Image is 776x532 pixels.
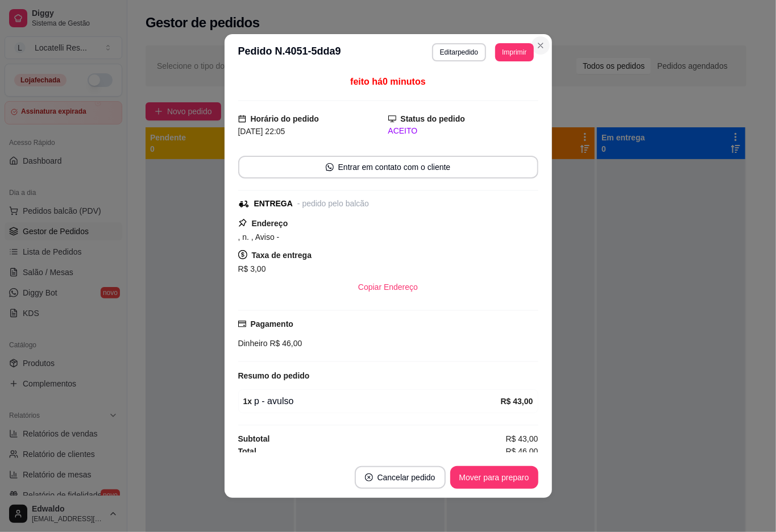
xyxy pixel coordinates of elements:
[401,114,466,123] strong: Status do pedido
[238,218,247,227] span: pushpin
[432,43,486,61] button: Editarpedido
[238,320,246,328] span: credit-card
[326,163,334,171] span: whats-app
[365,473,373,481] span: close-circle
[238,250,247,259] span: dollar
[251,114,319,123] strong: Horário do pedido
[238,447,256,456] strong: Total
[238,232,280,242] span: , n. , Aviso -
[238,264,266,273] span: R$ 3,00
[238,434,270,443] strong: Subtotal
[252,219,288,228] strong: Endereço
[297,198,369,210] div: - pedido pelo balcão
[532,36,550,55] button: Close
[388,125,538,137] div: ACEITO
[350,77,425,86] span: feito há 0 minutos
[450,466,538,489] button: Mover para preparo
[495,43,533,61] button: Imprimir
[254,198,293,210] div: ENTREGA
[238,127,285,136] span: [DATE] 22:05
[238,156,538,178] button: whats-appEntrar em contato com o cliente
[251,319,293,329] strong: Pagamento
[349,276,427,298] button: Copiar Endereço
[355,466,446,489] button: close-circleCancelar pedido
[268,339,302,348] span: R$ 46,00
[501,397,533,406] strong: R$ 43,00
[388,115,396,123] span: desktop
[243,394,501,408] div: p - avulso
[238,115,246,123] span: calendar
[506,445,538,458] span: R$ 46,00
[506,433,538,445] span: R$ 43,00
[238,339,268,348] span: Dinheiro
[238,43,341,61] h3: Pedido N. 4051-5dda9
[252,251,312,260] strong: Taxa de entrega
[238,371,310,380] strong: Resumo do pedido
[243,397,252,406] strong: 1 x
